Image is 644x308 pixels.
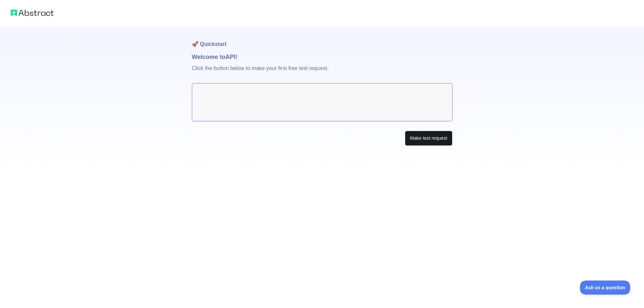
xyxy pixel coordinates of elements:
button: Make test request [405,131,452,146]
h1: Welcome to API! [192,52,452,62]
h1: 🚀 Quickstart [192,27,452,52]
iframe: Toggle Customer Support [580,281,631,295]
img: Abstract logo [11,8,54,17]
p: Click the button below to make your first free test request. [192,62,452,83]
